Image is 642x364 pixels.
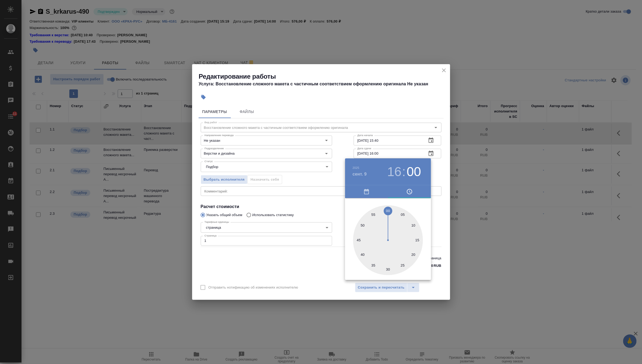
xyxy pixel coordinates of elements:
[387,164,401,179] button: 16
[407,164,421,179] button: 00
[402,164,406,179] h3: :
[353,166,359,169] button: 2025
[353,171,367,177] button: сент. 9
